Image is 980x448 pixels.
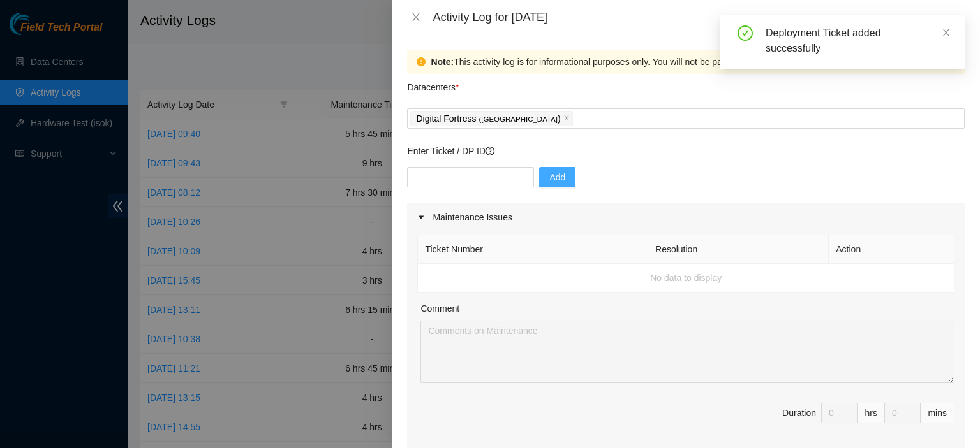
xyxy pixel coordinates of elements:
[648,235,829,264] th: Resolution
[782,406,816,420] div: Duration
[420,321,954,383] textarea: Comment
[418,264,954,293] td: No data to display
[431,55,454,69] strong: Note:
[433,10,965,24] div: Activity Log for [DATE]
[479,115,558,123] span: ( [GEOGRAPHIC_DATA]
[407,74,459,94] p: Datacenters
[407,144,965,158] p: Enter Ticket / DP ID
[416,112,560,126] p: Digital Fortress )
[418,235,648,264] th: Ticket Number
[417,213,425,221] span: caret-right
[549,170,565,184] span: Add
[858,403,885,423] div: hrs
[921,403,954,423] div: mins
[411,12,421,22] span: close
[539,167,575,187] button: Add
[407,203,965,232] div: Maintenance Issues
[942,28,951,37] span: close
[407,11,425,24] button: Close
[829,235,954,264] th: Action
[563,115,570,122] span: close
[738,25,753,41] span: check-circle
[417,57,426,66] span: exclamation-circle
[420,301,459,315] label: Comment
[486,147,494,155] span: question-circle
[766,25,949,56] div: Deployment Ticket added successfully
